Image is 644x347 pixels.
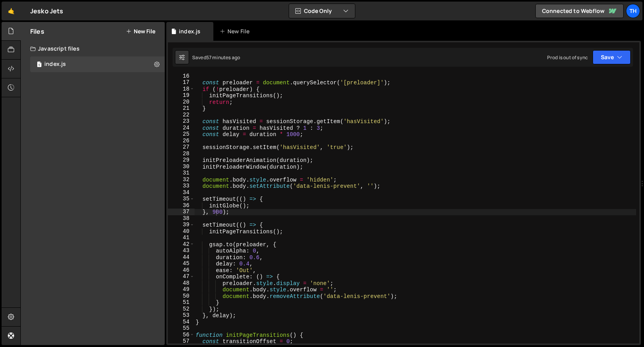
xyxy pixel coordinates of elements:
[44,61,66,68] div: index.js
[168,228,195,235] div: 40
[168,299,195,306] div: 51
[168,247,195,254] div: 43
[21,41,165,56] div: Javascript files
[168,234,195,241] div: 41
[168,319,195,325] div: 54
[168,125,195,131] div: 24
[535,4,624,18] a: Connected to Webflow
[37,62,42,68] span: 1
[168,151,195,157] div: 28
[168,144,195,151] div: 27
[168,170,195,176] div: 31
[168,189,195,196] div: 34
[126,28,155,35] button: New File
[168,138,195,144] div: 26
[168,183,195,189] div: 33
[168,338,195,345] div: 57
[168,286,195,293] div: 49
[289,4,355,18] button: Code Only
[206,54,240,61] div: 57 minutes ago
[168,267,195,274] div: 46
[168,325,195,332] div: 55
[168,79,195,86] div: 17
[626,4,640,18] a: Th
[168,293,195,300] div: 50
[168,312,195,319] div: 53
[220,27,253,35] div: New File
[168,306,195,312] div: 52
[593,50,631,64] button: Save
[30,56,165,72] div: 16759/45776.js
[168,99,195,105] div: 20
[192,54,240,61] div: Saved
[168,254,195,261] div: 44
[168,202,195,209] div: 36
[168,241,195,248] div: 42
[168,92,195,99] div: 19
[168,273,195,280] div: 47
[168,118,195,125] div: 23
[168,176,195,183] div: 32
[168,209,195,215] div: 37
[179,27,200,35] div: index.js
[168,196,195,202] div: 35
[168,131,195,138] div: 25
[168,105,195,112] div: 21
[2,2,21,20] a: 🤙
[168,332,195,338] div: 56
[168,164,195,170] div: 30
[168,260,195,267] div: 45
[547,54,588,61] div: Prod is out of sync
[168,280,195,287] div: 48
[168,215,195,222] div: 38
[168,73,195,80] div: 16
[168,157,195,164] div: 29
[30,6,64,16] div: Jesko Jets
[168,222,195,228] div: 39
[168,86,195,93] div: 18
[30,27,44,36] h2: Files
[168,112,195,118] div: 22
